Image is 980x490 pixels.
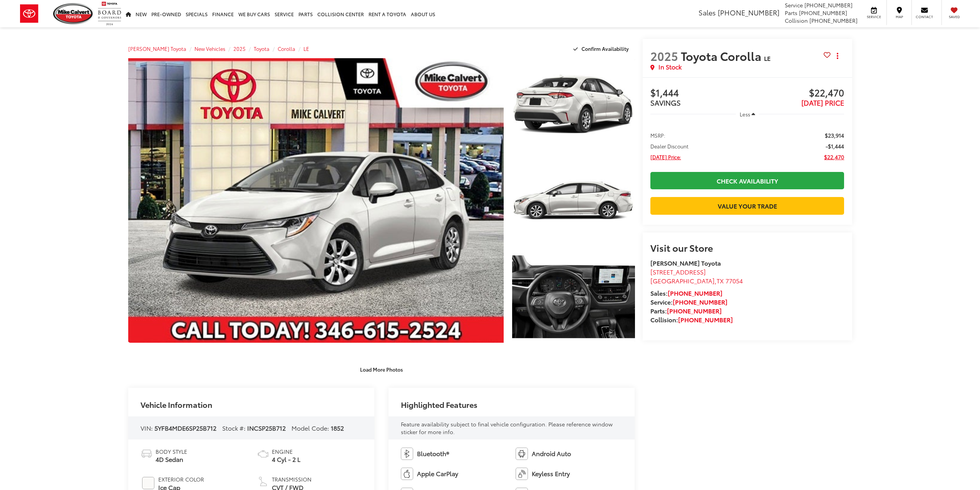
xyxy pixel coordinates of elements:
span: [PHONE_NUMBER] [804,1,853,9]
strong: [PERSON_NAME] Toyota [650,258,721,267]
h2: Vehicle Information [141,400,212,409]
span: [DATE] PRICE [801,98,844,108]
span: $1,444 [650,88,747,99]
span: TX [717,276,724,285]
button: Confirm Availability [569,42,635,56]
strong: Sales: [650,288,722,297]
strong: Parts: [650,306,722,315]
img: 2025 Toyota Corolla LE [511,153,636,248]
span: [PHONE_NUMBER] [799,9,847,17]
a: Check Availability [650,172,844,189]
a: [PHONE_NUMBER] [668,288,722,297]
span: Parts [785,9,797,17]
a: [PHONE_NUMBER] [673,297,727,306]
button: Less [736,107,759,121]
span: Less [740,111,750,118]
a: Toyota [254,45,270,52]
a: Expand Photo 1 [512,58,635,150]
span: Confirm Availability [581,45,629,52]
a: Corolla [278,45,295,52]
img: 2025 Toyota Corolla LE [511,57,636,151]
a: [STREET_ADDRESS] [GEOGRAPHIC_DATA],TX 77054 [650,267,743,285]
span: 1852 [331,423,344,432]
a: New Vehicles [194,45,225,52]
span: MSRP: [650,131,665,139]
a: [PHONE_NUMBER] [667,306,722,315]
span: Body Style [156,448,187,455]
span: Sales [699,7,716,17]
span: [DATE] Price: [650,153,681,161]
button: Load More Photos [355,362,408,376]
span: Stock #: [222,423,246,432]
span: 4D Sedan [156,455,187,464]
strong: Collision: [650,315,733,324]
strong: Service: [650,297,727,306]
span: Service [785,1,803,9]
span: Collision [785,17,808,24]
span: Saved [946,14,963,19]
a: Expand Photo 2 [512,155,635,247]
h2: Highlighted Features [401,400,477,409]
span: Transmission [272,475,312,483]
span: In Stock [658,62,682,71]
img: Mike Calvert Toyota [53,3,94,24]
a: [PHONE_NUMBER] [678,315,733,324]
button: Actions [831,49,844,62]
span: LE [764,54,771,62]
span: Apple CarPlay [417,469,458,478]
span: 4 Cyl - 2 L [272,455,300,464]
span: Exterior Color [158,475,204,483]
span: [PHONE_NUMBER] [809,17,858,24]
span: Toyota Corolla [681,47,764,64]
span: -$1,444 [826,142,844,150]
span: $23,914 [825,131,844,139]
span: SAVINGS [650,98,681,108]
span: Model Code: [291,423,329,432]
span: Feature availability subject to final vehicle configuration. Please reference window sticker for ... [401,420,613,436]
img: 2025 Toyota Corolla LE [511,250,636,344]
a: Expand Photo 0 [128,58,504,343]
span: Bluetooth® [417,449,449,458]
span: [PHONE_NUMBER] [718,7,779,17]
img: 2025 Toyota Corolla LE [124,57,508,344]
span: Service [865,14,883,19]
span: $22,470 [747,88,844,99]
span: dropdown dots [837,53,838,59]
img: Apple CarPlay [401,468,413,480]
a: 2025 [233,45,246,52]
span: 2025 [650,47,678,64]
span: #FBFAF8 [142,477,154,489]
img: Bluetooth® [401,448,413,460]
span: 77054 [725,276,743,285]
span: Map [891,14,908,19]
a: Expand Photo 3 [512,251,635,343]
span: [GEOGRAPHIC_DATA] [650,276,715,285]
a: [PERSON_NAME] Toyota [128,45,186,52]
a: LE [303,45,309,52]
span: Keyless Entry [532,469,570,478]
span: 5YFB4MDE6SP25B712 [154,423,216,432]
span: VIN: [141,423,153,432]
a: Value Your Trade [650,197,844,214]
img: Android Auto [516,448,528,460]
span: INCSP25B712 [247,423,286,432]
span: Android Auto [532,449,571,458]
img: Keyless Entry [516,468,528,480]
span: Dealer Discount [650,142,689,150]
span: $22,470 [824,153,844,161]
span: Contact [916,14,933,19]
span: , [650,276,743,285]
h2: Visit our Store [650,242,844,253]
span: Engine [272,448,300,455]
span: [STREET_ADDRESS] [650,267,706,276]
